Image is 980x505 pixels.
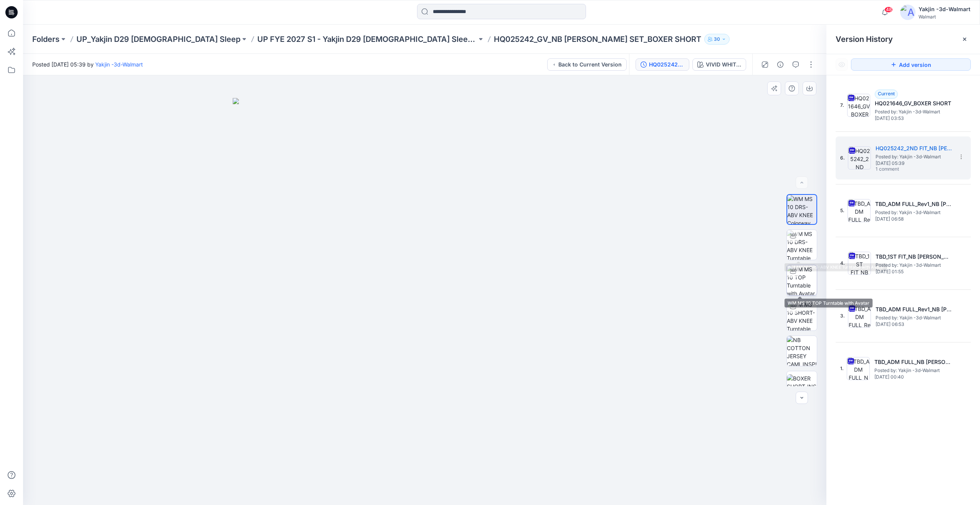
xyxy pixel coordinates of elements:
[836,58,848,71] button: Show Hidden Versions
[875,108,952,116] span: Posted by: Yakjin -3d-Walmart
[848,199,871,222] img: TBD_ADM FULL_Rev1_NB CAMI BOXER SET
[840,260,845,267] span: 4.
[875,216,952,222] span: [DATE] 06:58
[836,35,893,44] span: Version History
[787,265,817,295] img: WM MS 10 TOP Turntable with Avatar
[876,305,952,314] h5: TBD_ADM FULL_Rev1_NB CAMI BOXER SET
[874,374,951,380] span: [DATE] 00:40
[875,99,952,108] h5: HQ021646_GV_BOXER SHORT
[876,269,952,274] span: [DATE] 01:55
[706,60,741,69] div: VIVID WHITE_S1 26 D29 NB TINY STRAWBERRY v1
[900,5,915,20] img: avatar
[876,161,952,166] span: [DATE] 05:39
[547,58,627,71] button: Back to Current Version
[636,58,689,71] button: HQ025242_2ND FIT_NB [PERSON_NAME] SET
[919,5,970,14] div: Yakjin -3d-Walmart
[840,365,844,372] span: 1.
[257,34,477,45] a: UP FYE 2027 S1 - Yakjin D29 [DEMOGRAPHIC_DATA] Sleepwear
[884,7,893,13] span: 48
[876,252,952,261] h5: TBD_1ST FIT_NB CAMI BOXER SET
[847,94,870,117] img: HQ021646_GV_BOXER SHORT
[875,209,952,216] span: Posted by: Yakjin -3d-Walmart
[787,230,817,260] img: WM MS 10 DRS-ABV KNEE Turntable with Avatar
[32,60,143,68] span: Posted [DATE] 05:39 by
[876,261,952,269] span: Posted by: Yakjin -3d-Walmart
[787,195,816,224] img: WM MS 10 DRS-ABV KNEE Colorway wo Avatar
[851,58,971,71] button: Add version
[840,102,844,109] span: 7.
[847,357,870,380] img: TBD_ADM FULL_NB CAMI BOXER SET
[76,34,240,45] a: UP_Yakjin D29 [DEMOGRAPHIC_DATA] Sleep
[876,144,952,153] h5: HQ025242_2ND FIT_NB CAMI BOXER SET
[876,166,929,173] span: 1 comment
[876,153,952,161] span: Posted by: Yakjin -3d-Walmart
[874,367,951,374] span: Posted by: Yakjin -3d-Walmart
[848,252,871,275] img: TBD_1ST FIT_NB CAMI BOXER SET
[494,34,701,45] p: HQ025242_GV_NB [PERSON_NAME] SET_BOXER SHORT
[840,207,844,214] span: 5.
[876,314,952,322] span: Posted by: Yakjin -3d-Walmart
[787,336,817,366] img: NB COTTON JERSEY CAMI_INSPIRATION
[875,199,952,209] h5: TBD_ADM FULL_Rev1_NB CAMI BOXER SET
[962,36,968,42] button: Close
[840,154,845,161] span: 6.
[840,312,845,319] span: 3.
[875,116,952,121] span: [DATE] 03:53
[233,98,617,505] img: eyJhbGciOiJIUzI1NiIsImtpZCI6IjAiLCJzbHQiOiJzZXMiLCJ0eXAiOiJKV1QifQ.eyJkYXRhIjp7InR5cGUiOiJzdG9yYW...
[704,34,730,45] button: 30
[714,35,720,43] p: 30
[787,301,817,331] img: WM MS 10 SHORT-ABV KNEE Turntable with Avatar
[848,304,871,327] img: TBD_ADM FULL_Rev1_NB CAMI BOXER SET
[32,34,60,45] a: Folders
[692,58,746,71] button: VIVID WHITE_S1 26 D29 NB TINY STRAWBERRY v1
[876,322,952,327] span: [DATE] 06:53
[774,58,786,71] button: Details
[874,357,951,367] h5: TBD_ADM FULL_NB CAMI BOXER SET
[95,61,143,68] a: Yakjin -3d-Walmart
[787,374,817,399] img: BOXER SHORT_INSPIRATION
[878,91,895,96] span: Current
[919,14,970,20] div: Walmart
[848,146,871,169] img: HQ025242_2ND FIT_NB CAMI BOXER SET
[649,60,684,69] div: HQ025242_2ND FIT_NB CAMI BOXER SET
